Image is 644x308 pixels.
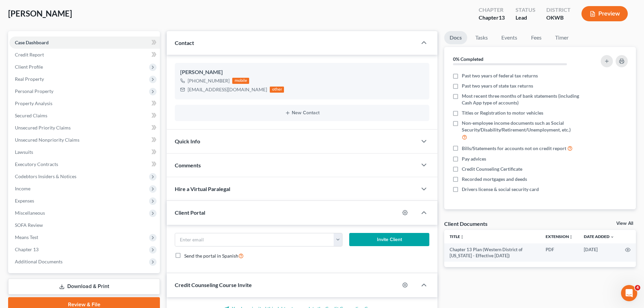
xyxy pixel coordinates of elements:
[525,31,547,44] a: Fees
[180,110,424,116] button: New Contact
[15,149,33,155] span: Lawsuits
[15,76,44,82] span: Real Property
[15,234,38,240] span: Means Test
[175,282,252,288] span: Credit Counseling Course Invite
[9,134,160,146] a: Unsecured Nonpriority Claims
[499,14,505,21] span: 13
[444,31,467,44] a: Docs
[15,173,76,179] span: Codebtors Insiders & Notices
[616,221,633,226] a: View All
[175,233,334,246] input: Enter email
[9,219,160,231] a: SOFA Review
[462,110,543,116] span: Titles or Registration to motor vehicles
[9,158,160,170] a: Executory Contracts
[15,222,43,228] span: SOFA Review
[635,285,640,290] span: 4
[569,235,573,239] i: unfold_more
[479,14,505,22] div: Chapter
[9,49,160,61] a: Credit Report
[9,37,160,49] a: Case Dashboard
[188,86,267,93] div: [EMAIL_ADDRESS][DOMAIN_NAME]
[578,243,620,262] td: [DATE]
[621,285,637,301] iframe: Intercom live chat
[15,161,58,167] span: Executory Contracts
[8,8,72,18] span: [PERSON_NAME]
[9,97,160,110] a: Property Analysis
[462,120,582,133] span: Non-employee income documents such as Social Security/Disability/Retirement/Unemployment, etc.)
[15,246,39,252] span: Chapter 13
[175,209,205,216] span: Client Portal
[462,72,538,79] span: Past two years of federal tax returns
[15,125,71,131] span: Unsecured Priority Claims
[460,235,464,239] i: unfold_more
[462,82,533,89] span: Past two years of state tax returns
[175,40,194,46] span: Contact
[516,14,535,22] div: Lead
[175,138,200,144] span: Quick Info
[610,235,614,239] i: expand_more
[584,234,614,239] a: Date Added expand_more
[462,176,527,183] span: Recorded mortgages and deeds
[581,6,628,21] button: Preview
[496,31,523,44] a: Events
[270,87,284,93] div: other
[9,110,160,122] a: Secured Claims
[9,122,160,134] a: Unsecured Priority Claims
[15,40,49,45] span: Case Dashboard
[15,100,52,106] span: Property Analysis
[516,6,535,14] div: Status
[462,186,539,193] span: Drivers license & social security card
[15,113,47,118] span: Secured Claims
[232,78,249,84] div: mobile
[188,77,230,84] div: [PHONE_NUMBER]
[546,234,573,239] a: Extensionunfold_more
[470,31,493,44] a: Tasks
[15,52,44,57] span: Credit Report
[479,6,505,14] div: Chapter
[453,56,483,62] strong: 0% Completed
[15,186,30,191] span: Income
[180,68,424,76] div: [PERSON_NAME]
[462,145,566,152] span: Bills/Statements for accounts not on credit report
[8,279,160,294] a: Download & Print
[444,220,487,227] div: Client Documents
[15,210,45,216] span: Miscellaneous
[546,14,571,22] div: OKWB
[540,243,578,262] td: PDF
[462,156,486,162] span: Pay advices
[175,186,230,192] span: Hire a Virtual Paralegal
[450,234,464,239] a: Titleunfold_more
[9,146,160,158] a: Lawsuits
[15,137,79,143] span: Unsecured Nonpriority Claims
[462,93,582,106] span: Most recent three months of bank statements (including Cash App type of accounts)
[444,243,540,262] td: Chapter 13 Plan (Western District of [US_STATE] - Effective [DATE])
[550,31,574,44] a: Timer
[15,198,34,204] span: Expenses
[184,253,238,259] span: Send the portal in Spanish
[15,259,63,264] span: Additional Documents
[15,64,43,70] span: Client Profile
[546,6,571,14] div: District
[175,162,201,168] span: Comments
[462,166,522,172] span: Credit Counseling Certificate
[15,88,53,94] span: Personal Property
[349,233,430,246] button: Invite Client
